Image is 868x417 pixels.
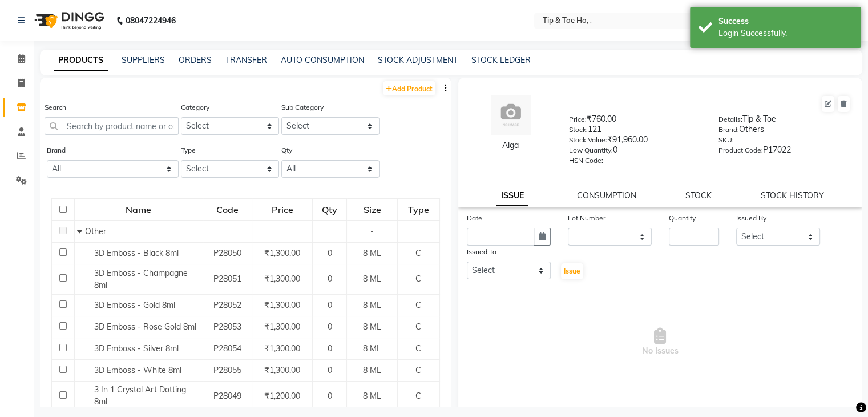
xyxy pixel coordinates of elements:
[363,274,381,284] span: 8 ML
[415,274,421,284] span: C
[564,267,580,275] span: Issue
[328,300,332,310] span: 0
[569,114,587,125] label: Price:
[264,391,300,401] span: ₹1,200.00
[370,226,374,236] span: -
[736,213,766,223] label: Issued By
[718,114,742,125] label: Details:
[328,343,332,354] span: 0
[685,190,712,201] a: STOCK
[569,134,701,150] div: ₹91,960.00
[213,248,241,258] span: P28050
[94,343,179,354] span: 3D Emboss - Silver 8ml
[181,145,196,155] label: Type
[204,199,252,220] div: Code
[577,190,636,201] a: CONSUMPTION
[313,199,346,220] div: Qty
[281,102,324,113] label: Sub Category
[383,81,435,95] a: Add Product
[94,365,181,375] span: 3D Emboss - White 8ml
[281,55,364,65] a: AUTO CONSUMPTION
[264,322,300,332] span: ₹1,300.00
[470,139,552,151] div: Alga
[264,248,300,258] span: ₹1,300.00
[568,213,605,223] label: Lot Number
[213,365,241,375] span: P28055
[126,5,176,37] b: 08047224946
[29,5,107,37] img: logo
[94,322,196,332] span: 3D Emboss - Rose Gold 8ml
[398,199,439,220] div: Type
[467,213,482,223] label: Date
[718,125,739,135] label: Brand:
[328,274,332,284] span: 0
[225,55,267,65] a: TRANSFER
[328,391,332,401] span: 0
[213,391,241,401] span: P28049
[253,199,311,220] div: Price
[45,117,179,135] input: Search by product name or code
[569,155,603,166] label: HSN Code:
[213,322,241,332] span: P28053
[718,145,763,155] label: Product Code:
[718,123,851,139] div: Others
[363,248,381,258] span: 8 ML
[264,365,300,375] span: ₹1,300.00
[569,123,701,139] div: 121
[569,135,607,145] label: Stock Value:
[467,285,854,399] span: No Issues
[363,365,381,375] span: 8 ML
[45,102,66,113] label: Search
[213,343,241,354] span: P28054
[94,268,188,290] span: 3D Emboss - Champagne 8ml
[94,384,186,407] span: 3 In 1 Crystal Art Dotting 8ml
[264,343,300,354] span: ₹1,300.00
[761,190,824,201] a: STOCK HISTORY
[569,125,588,135] label: Stock:
[363,322,381,332] span: 8 ML
[669,213,696,223] label: Quantity
[54,50,108,71] a: PRODUCTS
[213,300,241,310] span: P28052
[718,144,851,160] div: P17022
[718,15,853,27] div: Success
[179,55,212,65] a: ORDERS
[415,248,421,258] span: C
[415,365,421,375] span: C
[363,300,381,310] span: 8 ML
[467,247,496,257] label: Issued To
[569,144,701,160] div: 0
[415,322,421,332] span: C
[496,186,528,206] a: ISSUE
[47,145,66,155] label: Brand
[363,391,381,401] span: 8 ML
[328,322,332,332] span: 0
[77,226,85,236] span: Collapse Row
[415,300,421,310] span: C
[348,199,396,220] div: Size
[491,95,531,135] img: avatar
[415,343,421,354] span: C
[328,365,332,375] span: 0
[264,300,300,310] span: ₹1,300.00
[94,248,179,258] span: 3D Emboss - Black 8ml
[569,113,701,129] div: ₹760.00
[415,391,421,401] span: C
[378,55,458,65] a: STOCK ADJUSTMENT
[213,274,241,284] span: P28051
[471,55,531,65] a: STOCK LEDGER
[122,55,165,65] a: SUPPLIERS
[569,145,613,155] label: Low Quantity:
[718,27,853,39] div: Login Successfully.
[75,199,202,220] div: Name
[718,113,851,129] div: Tip & Toe
[561,263,583,279] button: Issue
[281,145,292,155] label: Qty
[94,300,175,310] span: 3D Emboss - Gold 8ml
[264,274,300,284] span: ₹1,300.00
[363,343,381,354] span: 8 ML
[181,102,209,113] label: Category
[718,135,734,145] label: SKU:
[85,226,106,236] span: Other
[328,248,332,258] span: 0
